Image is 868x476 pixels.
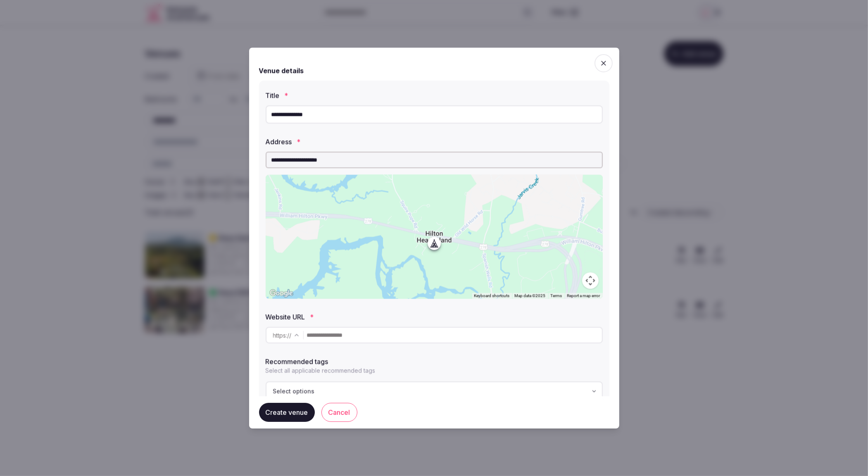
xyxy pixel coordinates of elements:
[266,367,603,375] p: Select all applicable recommended tags
[266,138,603,145] label: Address
[266,381,603,401] button: Select options
[266,92,603,99] label: Title
[266,314,603,320] label: Website URL
[515,293,546,298] span: Map data ©2025
[551,293,562,298] a: Terms
[266,358,603,365] label: Recommended tags
[259,66,304,76] h2: Venue details
[582,272,599,289] button: Map camera controls
[474,293,510,299] button: Keyboard shortcuts
[268,288,295,299] img: Google
[259,403,315,422] button: Create venue
[268,288,295,299] a: Open this area in Google Maps (opens a new window)
[321,403,357,422] button: Cancel
[567,293,600,298] a: Report a map error
[273,387,315,395] span: Select options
